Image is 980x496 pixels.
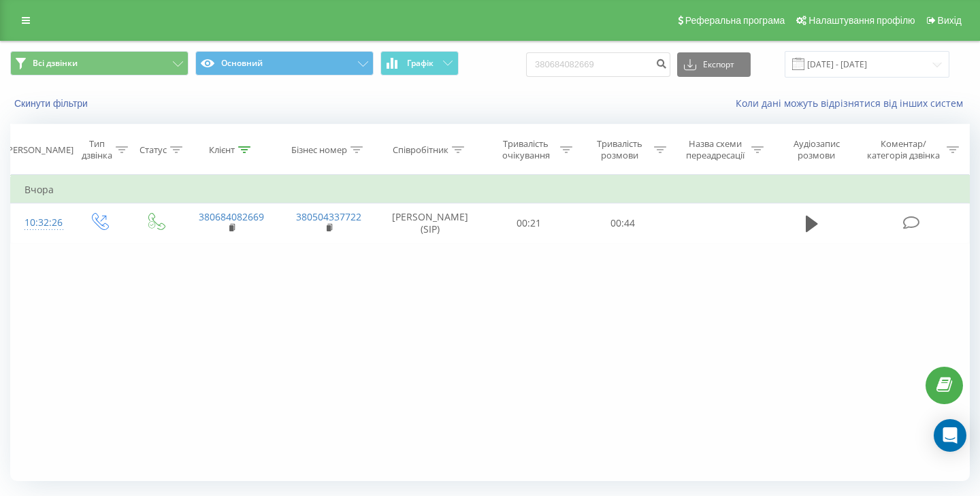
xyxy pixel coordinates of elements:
[808,15,915,26] span: Налаштування профілю
[10,97,95,110] button: Скинути фільтри
[5,144,73,156] div: [PERSON_NAME]
[10,51,189,76] button: Всі дзвінки
[576,203,670,243] td: 00:44
[195,51,374,76] button: Основний
[199,210,264,223] a: 380684082669
[526,52,670,77] input: Пошук за номером
[33,58,78,69] span: Всі дзвінки
[779,138,853,161] div: Аудіозапис розмови
[140,144,167,156] div: Статус
[209,144,235,156] div: Клієнт
[291,144,347,156] div: Бізнес номер
[393,144,448,156] div: Співробітник
[24,210,57,236] div: 10:32:26
[934,419,966,452] div: Open Intercom Messenger
[380,51,459,76] button: Графік
[588,138,651,161] div: Тривалість розмови
[483,203,576,243] td: 00:21
[11,176,970,203] td: Вчора
[82,138,112,161] div: Тип дзвінка
[682,138,748,161] div: Назва схеми переадресації
[864,138,943,161] div: Коментар/категорія дзвінка
[685,15,785,26] span: Реферальна програма
[736,97,970,110] a: Коли дані можуть відрізнятися вiд інших систем
[296,210,361,223] a: 380504337722
[378,203,483,243] td: [PERSON_NAME] (SIP)
[495,138,557,161] div: Тривалість очікування
[938,15,962,26] span: Вихід
[407,59,434,68] span: Графік
[677,52,751,77] button: Експорт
